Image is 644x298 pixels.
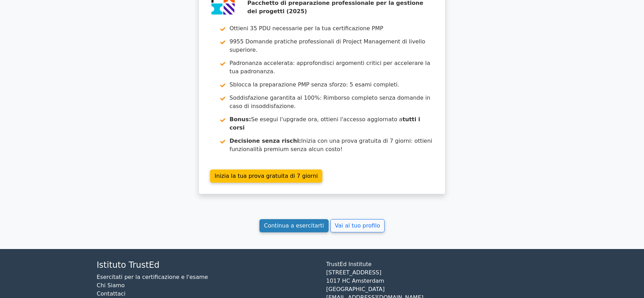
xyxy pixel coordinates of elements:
[97,274,208,280] a: Esercitati per la certificazione e l'esame
[97,290,126,297] a: Contattaci
[97,260,318,270] h4: Istituto TrustEd
[330,219,385,232] a: Vai al tuo profilo
[259,219,329,232] a: Continua a esercitarti
[97,282,125,289] a: Chi Siamo
[210,169,322,183] a: Inizia la tua prova gratuita di 7 giorni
